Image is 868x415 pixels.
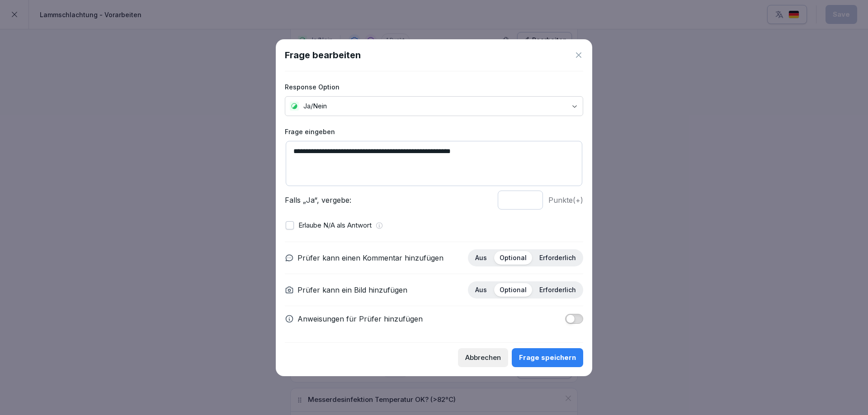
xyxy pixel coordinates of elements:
[500,286,527,294] p: Optional
[458,348,508,367] button: Abbrechen
[539,254,576,262] p: Erforderlich
[297,284,407,295] p: Prüfer kann ein Bild hinzufügen
[298,220,372,231] p: Erlaube N/A als Antwort
[285,82,583,92] label: Response Option
[548,195,583,205] p: Punkte (+)
[465,353,501,363] div: Abbrechen
[297,252,443,263] p: Prüfer kann einen Kommentar hinzufügen
[297,313,423,324] p: Anweisungen für Prüfer hinzufügen
[500,254,527,262] p: Optional
[475,286,487,294] p: Aus
[475,254,487,262] p: Aus
[285,195,492,205] p: Falls „Ja“, vergebe:
[539,286,576,294] p: Erforderlich
[512,348,583,367] button: Frage speichern
[519,353,576,363] div: Frage speichern
[285,127,583,136] label: Frage eingeben
[285,48,361,62] h1: Frage bearbeiten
